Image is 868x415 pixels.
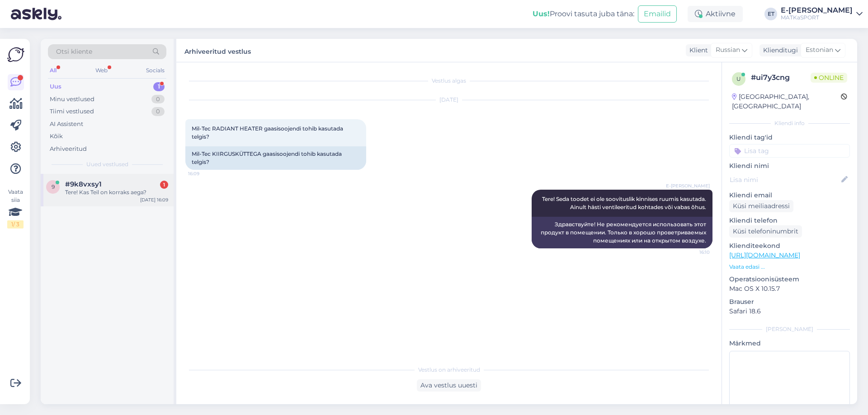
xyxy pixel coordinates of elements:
div: Vestlus algas [185,77,712,85]
span: E-[PERSON_NAME] [666,182,710,189]
button: Emailid [638,5,677,23]
div: E-[PERSON_NAME] [781,7,853,14]
div: Vaata siia [7,188,24,228]
div: Klienditugi [759,46,798,55]
div: [DATE] 16:09 [140,196,168,203]
span: Otsi kliente [56,47,92,56]
img: Askly Logo [7,46,24,63]
div: All [48,65,58,76]
b: Uus! [533,9,550,18]
span: Mil-Tec RADIANT HEATER gaasisoojendi tohib kasutada telgis? [192,125,344,140]
div: Mil-Tec KIIRGUSKÜTTEGA gaasisoojendi tohib kasutada telgis? [185,146,366,170]
p: Klienditeekond [729,241,850,251]
a: [URL][DOMAIN_NAME] [729,251,800,259]
div: AI Assistent [50,120,83,129]
span: Vestlus on arhiveeritud [418,366,480,374]
div: 1 [153,82,165,91]
div: Aktiivne [688,6,743,22]
label: Arhiveeritud vestlus [184,44,251,56]
p: Operatsioonisüsteem [729,275,850,284]
a: E-[PERSON_NAME]MATKaSPORT [781,7,863,21]
div: [GEOGRAPHIC_DATA], [GEOGRAPHIC_DATA] [732,92,841,111]
span: #9k8vxsy1 [65,180,102,188]
span: 16:10 [676,249,710,256]
div: MATKaSPORT [781,14,853,21]
p: Safari 18.6 [729,307,850,316]
p: Kliendi nimi [729,161,850,171]
input: Lisa nimi [730,175,840,185]
div: Uus [50,82,61,91]
div: Здравствуйте! Не рекомендуется использовать этот продукт в помещении. Только в хорошо проветривае... [532,217,712,248]
div: Proovi tasuta juba täna: [533,9,634,19]
span: Tere! Seda toodet ei ole soovituslik kinnises ruumis kasutada. Ainult hästi ventileeritud kohtade... [542,196,708,210]
div: Klient [686,46,708,55]
p: Kliendi tag'id [729,133,850,142]
div: Web [94,65,109,76]
div: 1 [160,181,168,189]
div: [PERSON_NAME] [729,325,850,333]
p: Kliendi email [729,191,850,200]
div: Küsi telefoninumbrit [729,225,802,238]
input: Lisa tag [729,144,850,158]
p: Kliendi telefon [729,216,850,225]
div: 0 [151,95,165,104]
div: Arhiveeritud [50,145,87,154]
span: Uued vestlused [86,160,128,168]
div: Küsi meiliaadressi [729,200,793,212]
div: 0 [151,107,165,116]
div: # ui7y3cng [751,72,811,83]
p: Vaata edasi ... [729,263,850,271]
div: Kliendi info [729,119,850,127]
p: Märkmed [729,339,850,348]
p: Mac OS X 10.15.7 [729,284,850,294]
span: 9 [52,183,55,190]
p: Brauser [729,297,850,307]
div: 1 / 3 [7,220,24,228]
div: [DATE] [185,96,712,104]
span: Russian [716,45,740,55]
div: Tere! Kas Teil on korraks aega? [65,188,168,196]
div: Socials [144,65,166,76]
span: Online [811,73,847,83]
div: Kõik [50,132,63,141]
div: Minu vestlused [50,95,94,104]
span: 16:09 [188,170,222,177]
span: Estonian [806,45,833,55]
div: ET [764,8,777,20]
span: u [736,75,741,82]
div: Tiimi vestlused [50,107,94,116]
div: Ava vestlus uuesti [417,379,481,392]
